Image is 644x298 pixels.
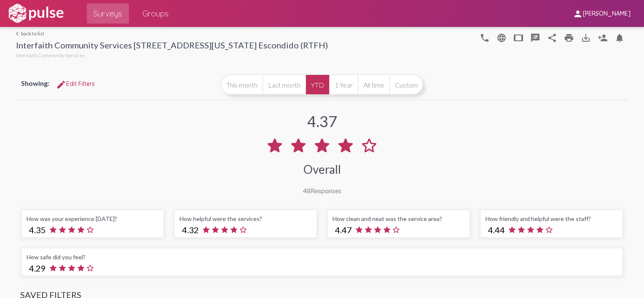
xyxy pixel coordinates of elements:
[493,29,510,46] button: language
[306,74,329,95] button: YTD
[29,263,46,273] span: 4.29
[389,74,423,95] button: Custom
[527,29,544,46] button: speaker_notes
[56,80,95,88] span: Edit Filters
[16,52,85,59] span: Interfaith Community Services
[544,29,561,46] button: Share
[16,31,21,36] mat-icon: arrow_back_ios
[263,74,306,95] button: Last month
[221,74,263,95] button: This month
[486,215,617,222] div: How friendly and helpful were the staff?
[27,215,158,222] div: How was your experience [DATE]?
[566,5,637,21] button: [PERSON_NAME]
[614,33,625,43] mat-icon: Bell
[329,74,358,95] button: 1 Year
[136,3,175,24] a: Groups
[476,29,493,46] button: language
[21,79,49,87] span: Showing:
[581,33,591,43] mat-icon: Download
[333,215,464,222] div: How clean and neat was the service area?
[56,80,66,90] mat-icon: Edit Filters
[87,3,129,24] a: Surveys
[303,186,311,194] span: 48
[7,3,65,24] img: white-logo.svg
[583,10,631,18] span: [PERSON_NAME]
[577,29,594,46] button: Download
[307,112,337,130] div: 4.37
[561,29,577,46] a: print
[488,225,505,235] span: 4.44
[530,33,540,43] mat-icon: speaker_notes
[49,76,102,91] button: Edit FiltersEdit Filters
[94,6,122,21] span: Surveys
[16,40,328,52] div: Interfaith Community Services [STREET_ADDRESS][US_STATE] Escondido (RTFH)
[303,162,341,176] div: Overall
[180,215,311,222] div: How helpful were the services?
[611,29,628,46] button: Bell
[29,225,46,235] span: 4.35
[573,9,583,19] mat-icon: person
[510,29,527,46] button: tablet
[142,6,169,21] span: Groups
[547,33,557,43] mat-icon: Share
[16,30,328,37] a: back to list
[598,33,608,43] mat-icon: Person
[27,253,617,261] div: How safe did you feel?
[480,33,490,43] mat-icon: language
[303,186,341,194] div: Responses
[335,225,352,235] span: 4.47
[358,74,389,95] button: All time
[594,29,611,46] button: Person
[496,33,507,43] mat-icon: language
[513,33,523,43] mat-icon: tablet
[182,225,199,235] span: 4.32
[564,33,574,43] mat-icon: print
